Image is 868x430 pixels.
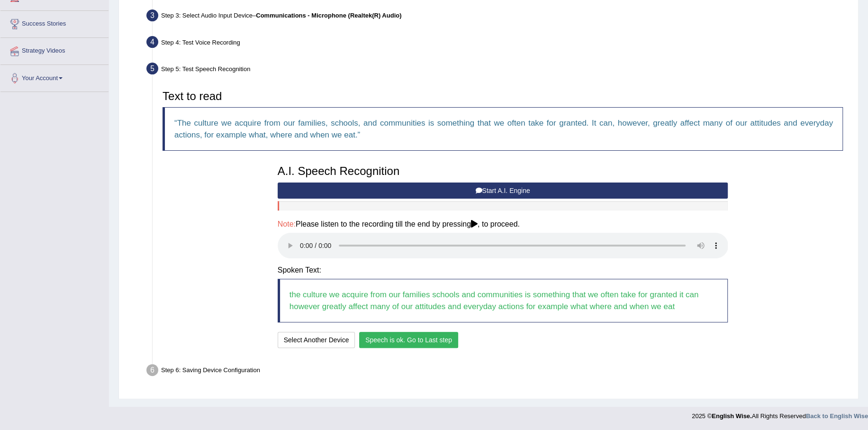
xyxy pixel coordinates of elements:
[359,332,458,348] button: Speech is ok. Go to Last step
[806,412,868,420] a: Back to English Wise
[253,12,401,19] span: –
[256,12,401,19] b: Communications - Microphone (Realtek(R) Audio)
[278,220,728,229] h4: Please listen to the recording till the end by pressing , to proceed.
[142,361,854,382] div: Step 6: Saving Device Configuration
[174,119,833,139] q: The culture we acquire from our families, schools, and communities is something that we often tak...
[692,407,868,421] div: 2025 © All Rights Reserved
[163,90,843,102] h3: Text to read
[142,60,854,81] div: Step 5: Test Speech Recognition
[278,220,296,228] span: Note:
[0,38,108,62] a: Strategy Videos
[278,183,728,199] button: Start A.I. Engine
[278,332,355,348] button: Select Another Device
[0,65,108,89] a: Your Account
[278,279,728,322] blockquote: the culture we acquire from our families schools and communities is something that we often take ...
[712,412,751,420] strong: English Wise.
[142,33,854,54] div: Step 4: Test Voice Recording
[0,11,108,35] a: Success Stories
[278,165,728,177] h3: A.I. Speech Recognition
[142,7,854,27] div: Step 3: Select Audio Input Device
[278,266,728,274] h4: Spoken Text:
